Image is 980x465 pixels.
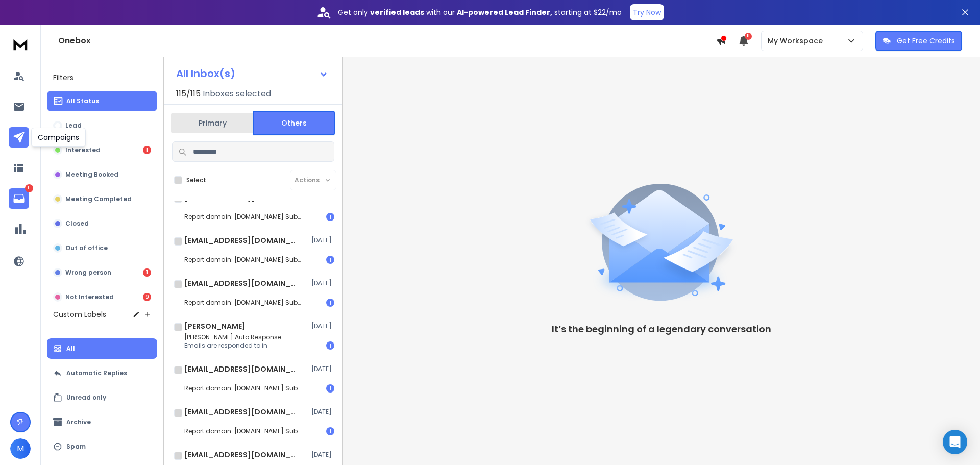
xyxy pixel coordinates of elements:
[168,63,336,84] button: All Inbox(s)
[184,235,297,246] h1: [EMAIL_ADDRESS][DOMAIN_NAME]
[875,31,962,51] button: Get Free Credits
[630,4,664,20] button: Try Now
[311,279,334,287] p: [DATE]
[47,287,157,307] button: Not Interested9
[311,236,334,244] p: [DATE]
[58,35,716,47] h1: Onebox
[203,88,271,100] h3: Inboxes selected
[184,213,307,221] p: Report domain: [DOMAIN_NAME] Submitter: [DOMAIN_NAME]
[66,97,99,105] p: All Status
[47,338,157,359] button: All
[370,7,424,17] strong: verified leads
[65,121,82,130] p: Lead
[47,238,157,258] button: Out of office
[326,427,334,435] div: 1
[184,341,281,350] p: Emails are responded to in
[143,146,151,154] div: 1
[47,115,157,136] button: Lead
[253,111,335,135] button: Others
[47,91,157,111] button: All Status
[47,262,157,283] button: Wrong person1
[10,35,31,54] img: logo
[176,88,201,100] span: 115 / 115
[66,345,75,353] p: All
[65,219,89,228] p: Closed
[47,70,157,85] h3: Filters
[171,112,253,134] button: Primary
[65,170,118,179] p: Meeting Booked
[47,412,157,432] button: Archive
[47,189,157,209] button: Meeting Completed
[633,7,661,17] p: Try Now
[66,443,86,451] p: Spam
[184,333,281,341] p: [PERSON_NAME] Auto Response
[66,394,106,402] p: Unread only
[186,176,206,184] label: Select
[326,213,334,221] div: 1
[65,195,132,203] p: Meeting Completed
[552,322,771,336] p: It’s the beginning of a legendary conversation
[47,436,157,457] button: Spam
[897,36,955,46] p: Get Free Credits
[184,321,246,331] h1: [PERSON_NAME]
[65,146,101,154] p: Interested
[47,387,157,408] button: Unread only
[10,438,31,459] button: M
[25,184,33,192] p: 11
[53,309,106,320] h3: Custom Labels
[9,188,29,209] a: 11
[184,450,297,460] h1: [EMAIL_ADDRESS][DOMAIN_NAME]
[184,427,307,435] p: Report domain: [DOMAIN_NAME] Submitter: [DOMAIN_NAME]
[31,128,86,147] div: Campaigns
[176,68,235,79] h1: All Inbox(s)
[311,408,334,416] p: [DATE]
[311,451,334,459] p: [DATE]
[326,299,334,307] div: 1
[184,256,307,264] p: Report domain: [DOMAIN_NAME] Submitter: [DOMAIN_NAME]
[65,244,108,252] p: Out of office
[65,293,114,301] p: Not Interested
[326,384,334,393] div: 1
[47,363,157,383] button: Automatic Replies
[768,36,827,46] p: My Workspace
[47,140,157,160] button: Interested1
[326,256,334,264] div: 1
[326,341,334,350] div: 1
[143,268,151,277] div: 1
[66,418,91,426] p: Archive
[457,7,552,17] strong: AI-powered Lead Finder,
[311,322,334,330] p: [DATE]
[745,33,752,40] span: 11
[143,293,151,301] div: 9
[943,430,967,454] div: Open Intercom Messenger
[65,268,111,277] p: Wrong person
[47,213,157,234] button: Closed
[311,365,334,373] p: [DATE]
[338,7,622,17] p: Get only with our starting at $22/mo
[184,278,297,288] h1: [EMAIL_ADDRESS][DOMAIN_NAME]
[184,407,297,417] h1: [EMAIL_ADDRESS][DOMAIN_NAME]
[184,299,307,307] p: Report domain: [DOMAIN_NAME] Submitter: [DOMAIN_NAME]
[66,369,127,377] p: Automatic Replies
[47,164,157,185] button: Meeting Booked
[184,384,307,393] p: Report domain: [DOMAIN_NAME] Submitter: [DOMAIN_NAME]
[184,364,297,374] h1: [EMAIL_ADDRESS][DOMAIN_NAME]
